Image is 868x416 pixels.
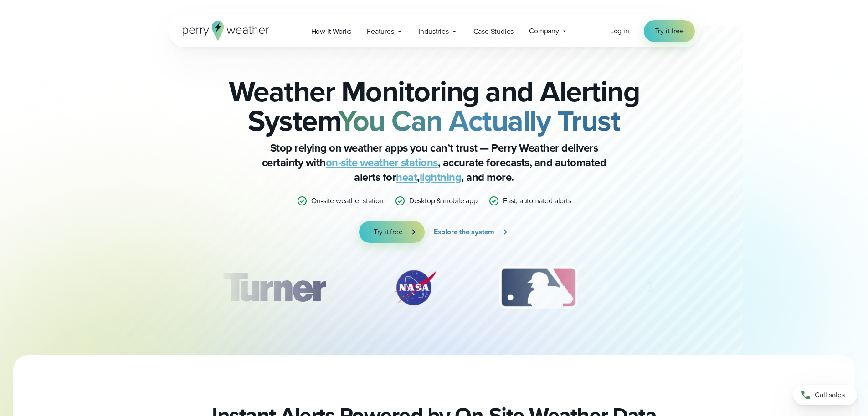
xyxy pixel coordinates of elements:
[383,265,447,311] img: NASA.svg
[473,26,514,37] span: Case Studies
[793,385,857,405] a: Call sales
[326,154,438,171] a: on-site weather stations
[311,195,383,206] p: On-site weather station
[610,26,629,36] span: Log in
[815,390,845,400] span: Call sales
[630,265,703,311] div: 4 of 12
[359,221,425,243] a: Try it free
[214,265,655,315] div: slideshow
[466,22,522,41] a: Case Studies
[419,26,449,37] span: Industries
[655,26,684,37] span: Try it free
[338,99,620,142] strong: You Can Actually Trust
[503,195,571,206] p: Fast, automated alerts
[434,221,509,243] a: Explore the system
[374,226,403,237] span: Try it free
[644,20,695,42] a: Try it free
[490,265,586,311] div: 3 of 12
[214,77,655,135] h2: Weather Monitoring and Alerting System
[311,26,352,37] span: How it Works
[303,22,360,41] a: How it Works
[610,26,629,37] a: Log in
[252,141,616,184] p: Stop relying on weather apps you can’t trust — Perry Weather delivers certainty with , accurate f...
[490,265,586,311] img: MLB.svg
[529,26,559,37] span: Company
[409,195,478,206] p: Desktop & mobile app
[209,265,339,311] img: Turner-Construction_1.svg
[209,265,339,311] div: 1 of 12
[630,265,703,311] img: PGA.svg
[367,26,394,37] span: Features
[434,226,494,237] span: Explore the system
[396,169,417,185] a: heat
[383,265,447,311] div: 2 of 12
[420,169,462,185] a: lightning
